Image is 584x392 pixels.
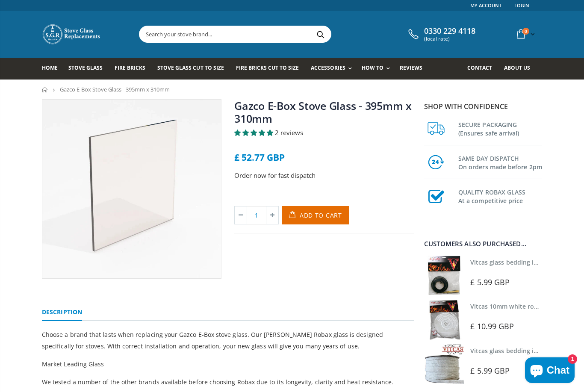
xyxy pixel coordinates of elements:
[42,64,58,71] span: Home
[467,64,492,71] span: Contact
[275,128,303,137] span: 2 reviews
[282,206,349,224] button: Add to Cart
[362,64,383,71] span: How To
[458,153,542,171] h3: SAME DAY DISPATCH On orders made before 2pm
[504,64,530,71] span: About us
[42,87,48,92] a: Home
[68,64,103,71] span: Stove Glass
[424,241,542,247] div: Customers also purchased...
[458,186,542,205] h3: QUALITY ROBAX GLASS At a competitive price
[406,27,475,42] a: 0330 229 4118 (local rate)
[157,64,224,71] span: Stove Glass Cut To Size
[42,58,64,80] a: Home
[400,64,422,71] span: Reviews
[42,100,221,278] img: squarestoveglass_e9886b17-4d56-4f14-acea-52f4d50081e9_800x_crop_center.webp
[234,128,275,137] span: 5.00 stars
[424,36,475,42] span: (local rate)
[513,26,537,42] a: 0
[522,28,529,35] span: 0
[362,58,394,80] a: How To
[424,344,464,384] img: Vitcas stove glass bedding in tape
[311,58,356,80] a: Accessories
[42,378,393,386] span: We tested a number of the other brands available before choosing Robax due to its longevity, clar...
[42,304,82,321] a: Description
[467,58,498,80] a: Contact
[470,277,510,287] span: £ 5.99 GBP
[42,330,383,350] span: Choose a brand that lasts when replacing your Gazco E-Box stove glass. Our [PERSON_NAME] Robax gl...
[60,85,170,93] span: Gazco E-Box Stove Glass - 395mm x 310mm
[42,360,104,368] span: Market Leading Glass
[504,58,537,80] a: About us
[42,24,102,45] img: Stove Glass Replacement
[234,98,412,126] a: Gazco E-Box Stove Glass - 395mm x 310mm
[234,151,285,163] span: £ 52.77 GBP
[311,26,330,42] button: Search
[236,58,305,80] a: Fire Bricks Cut To Size
[424,256,464,295] img: Vitcas stove glass bedding in tape
[470,365,510,376] span: £ 5.99 GBP
[424,300,464,339] img: Vitcas white rope, glue and gloves kit 10mm
[424,101,542,112] p: Shop with confidence
[68,58,109,80] a: Stove Glass
[458,119,542,138] h3: SECURE PACKAGING (Ensures safe arrival)
[300,211,342,219] span: Add to Cart
[400,58,429,80] a: Reviews
[157,58,230,80] a: Stove Glass Cut To Size
[470,321,514,331] span: £ 10.99 GBP
[236,64,299,71] span: Fire Bricks Cut To Size
[115,58,152,80] a: Fire Bricks
[522,357,577,385] inbox-online-store-chat: Shopify online store chat
[234,171,414,180] p: Order now for fast dispatch
[311,64,345,71] span: Accessories
[139,26,427,42] input: Search your stove brand...
[115,64,145,71] span: Fire Bricks
[424,27,475,36] span: 0330 229 4118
